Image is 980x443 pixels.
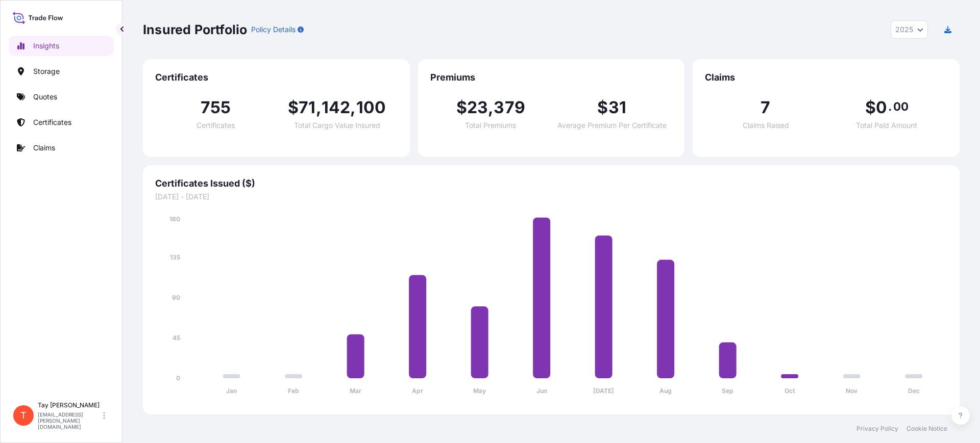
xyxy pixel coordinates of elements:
span: Certificates Issued ($) [155,177,947,190]
tspan: 90 [172,294,180,301]
p: [EMAIL_ADDRESS][PERSON_NAME][DOMAIN_NAME] [38,411,101,430]
span: 31 [608,99,626,116]
p: Claims [33,143,55,153]
span: $ [288,99,299,116]
tspan: 135 [170,253,180,261]
tspan: Mar [350,387,361,395]
span: $ [597,99,608,116]
tspan: Apr [412,387,423,395]
a: Claims [9,138,114,158]
span: Premiums [430,71,673,84]
span: 23 [467,99,488,116]
a: Privacy Policy [856,425,898,433]
span: Average Premium Per Certificate [557,122,667,129]
span: Total Paid Amount [856,122,917,129]
a: Storage [9,61,114,82]
p: Insights [33,41,59,51]
span: Claims Raised [743,122,789,129]
span: . [888,102,892,111]
p: Quotes [33,92,57,102]
tspan: May [473,387,486,395]
span: $ [456,99,467,116]
span: , [316,99,322,116]
span: 71 [299,99,315,116]
span: 142 [322,99,351,116]
tspan: Feb [288,387,299,395]
p: Policy Details [251,24,296,35]
tspan: 0 [176,374,180,382]
span: Total Cargo Value Insured [294,122,380,129]
span: T [20,410,27,421]
span: 2025 [895,24,913,35]
span: $ [865,99,876,116]
p: Tay [PERSON_NAME] [38,401,101,409]
span: , [488,99,494,116]
p: Storage [33,66,60,76]
tspan: 45 [173,334,180,342]
span: Certificates [197,122,235,129]
a: Quotes [9,87,114,107]
a: Cookie Notice [906,425,947,433]
span: 0 [876,99,887,116]
span: , [350,99,356,116]
span: Certificates [155,71,398,84]
tspan: Aug [659,387,672,395]
span: [DATE] - [DATE] [155,192,947,202]
span: 379 [494,99,525,116]
tspan: [DATE] [593,387,614,395]
tspan: Dec [908,387,920,395]
span: 7 [761,99,770,116]
p: Certificates [33,117,71,127]
span: Total Premiums [465,122,516,129]
span: 755 [201,99,231,116]
a: Insights [9,36,114,56]
span: Claims [705,71,947,84]
span: 100 [356,99,386,116]
button: Year Selector [891,20,928,39]
p: Insured Portfolio [143,21,247,38]
tspan: Jun [536,387,547,395]
tspan: Jan [226,387,237,395]
tspan: Sep [722,387,733,395]
tspan: Nov [846,387,858,395]
tspan: 180 [169,215,180,223]
span: 00 [893,102,909,111]
a: Certificates [9,112,114,133]
tspan: Oct [785,387,795,395]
